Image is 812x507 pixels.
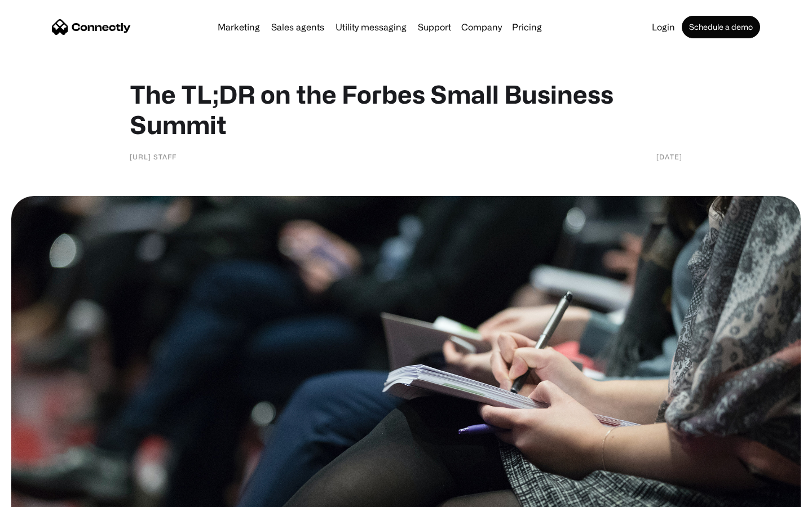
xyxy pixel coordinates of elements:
[130,79,682,140] h1: The TL;DR on the Forbes Small Business Summit
[267,23,329,32] a: Sales agents
[682,16,760,38] a: Schedule a demo
[23,487,68,503] ul: Language list
[507,23,546,32] a: Pricing
[213,23,264,32] a: Marketing
[458,19,505,35] div: Company
[461,19,502,35] div: Company
[130,151,176,162] div: [URL] Staff
[656,151,682,162] div: [DATE]
[647,23,679,32] a: Login
[413,23,456,32] a: Support
[331,23,411,32] a: Utility messaging
[52,19,131,35] a: home
[11,487,68,503] aside: Language selected: English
